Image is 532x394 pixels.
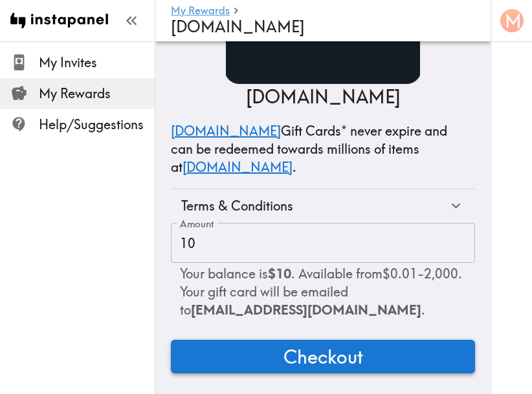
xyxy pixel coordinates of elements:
[39,116,155,134] span: Help/Suggestions
[39,54,155,72] span: My Invites
[171,122,475,176] p: Gift Cards* never expire and can be redeemed towards millions of items at .
[171,5,230,17] a: My Rewards
[171,17,465,36] h4: [DOMAIN_NAME]
[505,10,522,32] span: M
[180,265,462,318] span: Your balance is . Available from $0.01 - 2,000 . Your gift card will be emailed to .
[183,159,293,175] a: [DOMAIN_NAME]
[246,84,401,109] p: [DOMAIN_NAME]
[180,217,214,231] label: Amount
[171,123,281,139] a: [DOMAIN_NAME]
[39,85,155,103] span: My Rewards
[283,344,363,369] span: Checkout
[268,265,291,282] b: $10
[181,197,447,215] div: Terms & Conditions
[171,340,475,373] button: Checkout
[171,189,475,223] div: Terms & Conditions
[191,302,421,318] span: [EMAIL_ADDRESS][DOMAIN_NAME]
[499,8,525,34] button: M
